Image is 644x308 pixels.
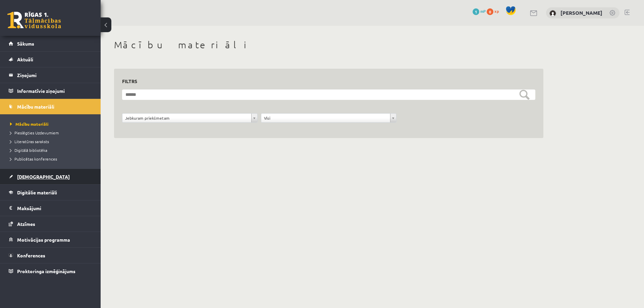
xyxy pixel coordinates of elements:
legend: Maksājumi [17,200,92,216]
legend: Informatīvie ziņojumi [17,83,92,99]
a: Literatūras saraksts [10,138,94,144]
span: 0 [487,8,493,15]
legend: Ziņojumi [17,67,92,83]
a: Atzīmes [9,216,92,232]
span: Sākums [17,41,34,47]
a: Digitālie materiāli [9,185,92,200]
span: Aktuāli [17,56,33,62]
a: Jebkuram priekšmetam [122,114,257,122]
span: Digitālie materiāli [17,189,57,195]
span: Pieslēgties Uzdevumiem [10,130,59,135]
a: Maksājumi [9,200,92,216]
a: Pieslēgties Uzdevumiem [10,130,94,136]
a: Mācību materiāli [10,121,94,127]
a: 1 mP [473,8,486,14]
a: Digitālā bibliotēka [10,147,94,153]
span: [DEMOGRAPHIC_DATA] [17,174,70,180]
span: Literatūras saraksts [10,139,49,144]
a: Visi [261,114,396,122]
span: Mācību materiāli [10,121,49,127]
a: Publicētas konferences [10,156,94,162]
span: Digitālā bibliotēka [10,147,47,153]
span: mP [480,8,486,14]
h1: Mācību materiāli [114,39,543,51]
span: 1 [473,8,479,15]
a: Ziņojumi [9,67,92,83]
span: Jebkuram priekšmetam [125,114,249,122]
a: Proktoringa izmēģinājums [9,263,92,279]
img: Ņikita Novikovs [549,10,556,17]
span: Atzīmes [17,221,35,227]
span: Visi [264,114,387,122]
a: Motivācijas programma [9,232,92,247]
span: Publicētas konferences [10,156,57,162]
a: [DEMOGRAPHIC_DATA] [9,169,92,184]
span: Motivācijas programma [17,237,70,243]
a: 0 xp [487,8,502,14]
span: xp [494,8,499,14]
span: Konferences [17,252,45,258]
a: Konferences [9,248,92,263]
h3: Filtrs [122,77,527,86]
a: Mācību materiāli [9,99,92,114]
span: Proktoringa izmēģinājums [17,268,75,274]
a: [PERSON_NAME] [560,9,602,16]
a: Informatīvie ziņojumi [9,83,92,99]
a: Rīgas 1. Tālmācības vidusskola [7,12,61,28]
span: Mācību materiāli [17,104,54,110]
a: Aktuāli [9,52,92,67]
a: Sākums [9,36,92,51]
